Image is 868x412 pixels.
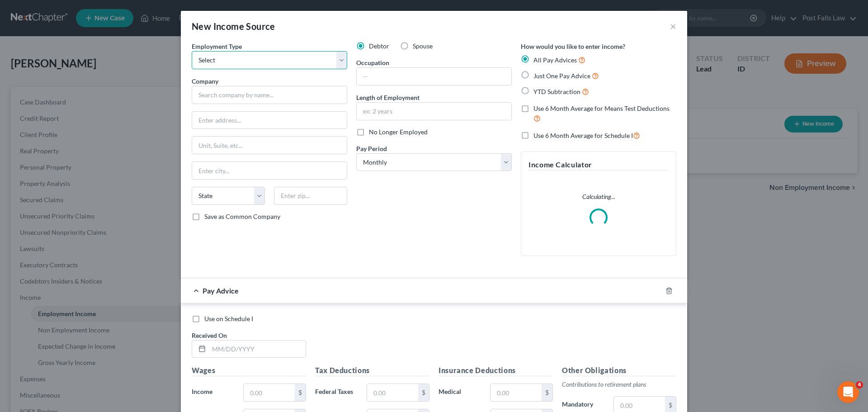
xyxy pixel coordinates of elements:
input: ex: 2 years [357,103,511,120]
span: Use 6 Month Average for Schedule I [533,132,633,139]
input: 0.00 [244,384,295,401]
span: Use 6 Month Average for Means Test Deductions [533,104,670,112]
h5: Other Obligations [562,365,676,376]
span: Company [192,77,218,85]
h5: Insurance Deductions [439,365,553,376]
input: -- [357,68,511,85]
h5: Income Calculator [528,159,669,170]
input: Search company by name... [192,86,347,104]
iframe: Intercom live chat [837,381,859,403]
label: Length of Employment [356,93,420,102]
label: Occupation [356,58,389,67]
span: Save as Common Company [204,213,280,220]
div: $ [542,384,552,401]
input: Enter city... [192,162,347,179]
input: Unit, Suite, etc... [192,137,347,154]
span: Received On [192,331,227,339]
div: $ [295,384,306,401]
span: Use on Schedule I [204,315,253,322]
span: Pay Period [356,145,387,152]
h5: Tax Deductions [315,365,429,376]
span: Income [192,388,212,395]
span: Just One Pay Advice [533,72,590,80]
span: No Longer Employed [369,128,428,136]
span: All Pay Advices [533,56,577,64]
p: Contributions to retirement plans [562,380,676,389]
span: Pay Advice [203,286,239,295]
input: 0.00 [367,384,418,401]
input: MM/DD/YYYY [209,341,306,358]
div: New Income Source [192,20,275,33]
span: 4 [856,381,863,388]
span: YTD Subtraction [533,88,580,95]
input: 0.00 [491,384,542,401]
span: Debtor [369,42,389,50]
div: $ [418,384,429,401]
label: Medical [434,384,486,402]
label: How would you like to enter income? [521,42,625,51]
input: Enter address... [192,112,347,129]
span: Employment Type [192,43,242,50]
h5: Wages [192,365,306,376]
input: Enter zip... [274,187,347,205]
button: × [670,21,676,32]
label: Federal Taxes [311,384,362,402]
span: Spouse [413,42,433,50]
p: Calculating... [528,192,669,201]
